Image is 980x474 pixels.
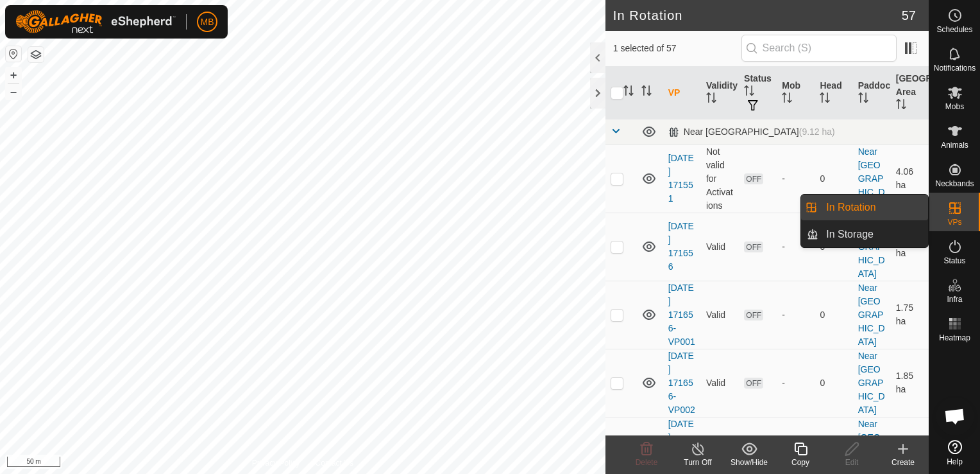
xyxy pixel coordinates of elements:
td: 1.85 ha [891,349,929,417]
span: Neckbands [935,180,974,188]
button: Reset Map [6,46,21,62]
p-sorticon: Activate to sort [820,94,830,105]
td: 1.75 ha [891,281,929,349]
th: Head [815,67,852,119]
a: [DATE] 171551 [668,153,694,204]
h2: In Rotation [613,8,902,23]
a: In Storage [818,222,928,247]
span: 57 [902,6,916,25]
span: OFF [744,241,763,252]
span: In Rotation [826,200,875,215]
p-sorticon: Activate to sort [641,87,652,98]
span: Notifications [934,64,976,72]
th: Status [739,67,777,119]
div: - [782,308,809,322]
a: Help [929,435,980,471]
a: [DATE] 171656 [668,221,694,272]
span: Mobs [945,103,964,110]
button: + [6,67,21,83]
p-sorticon: Activate to sort [896,101,906,111]
div: - [782,376,809,390]
th: Validity [701,67,739,119]
span: OFF [744,310,763,320]
div: Copy [775,457,826,468]
span: Infra [947,295,962,303]
div: Edit [826,457,877,468]
a: Privacy Policy [252,457,300,469]
a: In Rotation [818,195,928,220]
div: Near [GEOGRAPHIC_DATA] [668,127,835,137]
li: In Storage [801,222,928,247]
div: Create [877,457,929,468]
td: 0 [815,281,852,349]
th: Mob [777,67,815,119]
span: VPs [947,218,961,226]
a: Near [GEOGRAPHIC_DATA] [858,351,885,415]
span: In Storage [826,227,874,242]
span: MB [201,15,214,29]
a: Open chat [936,397,974,435]
td: Valid [701,213,739,281]
li: In Rotation [801,195,928,220]
a: [DATE] 171656-VP002 [668,351,695,415]
span: Delete [636,458,658,467]
div: Show/Hide [723,457,775,468]
p-sorticon: Activate to sort [706,94,716,105]
span: OFF [744,378,763,389]
td: Not valid for Activations [701,145,739,213]
a: [DATE] 171656-VP001 [668,283,695,347]
td: 0 [815,145,852,213]
td: 0 [815,349,852,417]
span: Help [947,458,963,466]
td: Valid [701,281,739,349]
input: Search (S) [741,35,897,62]
button: – [6,84,21,100]
div: - [782,240,809,254]
span: Animals [941,141,968,149]
a: Near [GEOGRAPHIC_DATA] [858,146,885,211]
th: Paddock [853,67,891,119]
p-sorticon: Activate to sort [858,94,868,105]
a: Near [GEOGRAPHIC_DATA] [858,283,885,347]
span: (9.12 ha) [799,127,835,137]
p-sorticon: Activate to sort [744,87,754,98]
div: Turn Off [672,457,723,468]
a: Contact Us [316,457,353,469]
span: Heatmap [939,334,970,342]
div: - [782,172,809,186]
td: 4.06 ha [891,145,929,213]
img: Gallagher Logo [15,10,176,33]
a: Near [GEOGRAPHIC_DATA] [858,215,885,279]
span: OFF [744,173,763,184]
p-sorticon: Activate to sort [623,87,634,98]
span: Schedules [936,26,972,33]
p-sorticon: Activate to sort [782,94,792,105]
td: Valid [701,349,739,417]
th: VP [663,67,701,119]
span: 1 selected of 57 [613,42,741,55]
button: Map Layers [28,47,44,62]
span: Status [943,257,965,265]
th: [GEOGRAPHIC_DATA] Area [891,67,929,119]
